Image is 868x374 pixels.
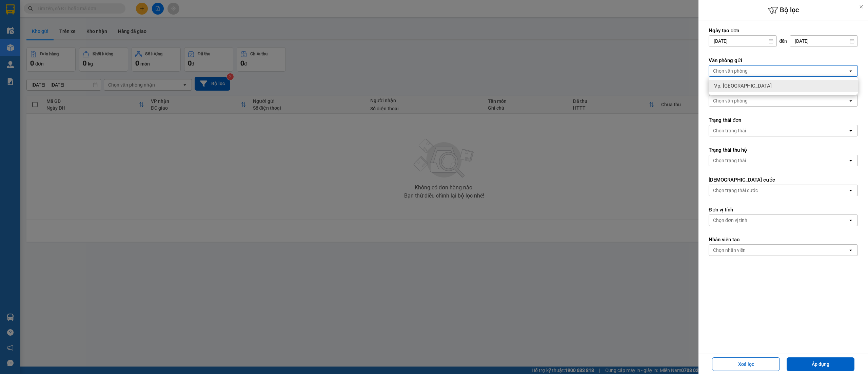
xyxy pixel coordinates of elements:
svg: open [848,247,853,253]
div: Chọn nhân viên [713,247,746,254]
input: Select a date. [790,36,857,46]
span: Vp. [GEOGRAPHIC_DATA] [714,82,772,89]
svg: open [848,98,853,104]
div: Chọn văn phòng [713,97,748,104]
button: Áp dụng [787,357,854,371]
input: Select a date. [709,36,776,46]
svg: open [848,218,853,223]
label: Văn phòng gửi [709,57,858,64]
ul: Menu [709,77,858,95]
svg: open [848,158,853,163]
div: Chọn văn phòng [713,68,748,74]
label: [DEMOGRAPHIC_DATA] cước [709,176,858,183]
div: Chọn trạng thái [713,127,746,134]
label: Nhân viên tạo [709,236,858,243]
label: Trạng thái thu hộ [709,147,858,153]
label: Trạng thái đơn [709,117,858,124]
div: Chọn trạng thái cước [713,187,758,194]
label: Ngày tạo đơn [709,27,858,34]
button: Xoá lọc [712,357,780,371]
svg: open [848,128,853,133]
div: Chọn đơn vị tính [713,217,747,224]
svg: open [848,68,853,74]
label: Đơn vị tính [709,206,858,213]
div: Chọn trạng thái [713,157,746,164]
span: đến [780,38,787,44]
h6: Bộ lọc [698,5,868,16]
svg: open [848,188,853,193]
